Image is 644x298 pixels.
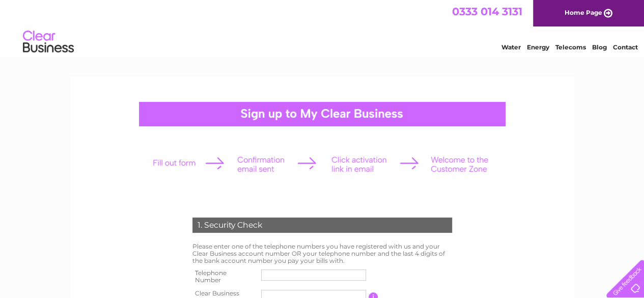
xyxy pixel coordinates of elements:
a: Telecoms [555,43,586,51]
a: Blog [592,43,607,51]
a: 0333 014 3131 [452,5,522,18]
a: Energy [527,43,549,51]
img: logo.png [22,26,74,58]
div: Clear Business is a trading name of Verastar Limited (registered in [GEOGRAPHIC_DATA] No. 3667643... [82,6,563,49]
a: Water [501,43,521,51]
td: Please enter one of the telephone numbers you have registered with us and your Clear Business acc... [190,240,455,266]
th: Telephone Number [190,266,259,287]
a: Contact [613,43,638,51]
div: 1. Security Check [192,218,452,233]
